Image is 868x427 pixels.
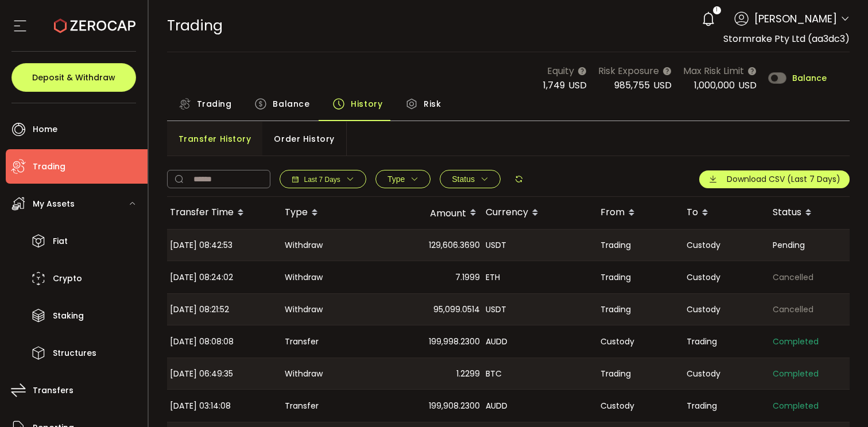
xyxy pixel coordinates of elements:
button: Deposit & Withdraw [11,63,136,92]
span: USD [568,79,587,92]
span: 985,755 [614,79,650,92]
span: Withdraw [285,239,323,252]
span: Risk Exposure [598,64,659,78]
span: Transfers [33,382,73,399]
span: [DATE] 08:42:53 [170,239,232,252]
div: To [684,203,770,223]
span: USD [738,79,757,92]
span: [DATE] 06:49:35 [170,367,233,381]
span: Trading [33,158,65,175]
div: Currency [483,203,598,223]
span: Trading [600,271,631,284]
span: History [351,92,382,115]
button: Last 7 Days [280,170,366,188]
span: Trading [687,335,717,348]
span: 199,998.2300 [429,335,480,348]
div: Amount [368,203,483,223]
span: Last 7 Days [304,176,340,184]
span: AUDD [486,335,507,348]
span: Cancelled [773,271,813,284]
span: USD [653,79,672,92]
span: USDT [486,303,506,316]
span: Transfer [285,335,319,348]
span: My Assets [33,196,75,212]
span: Completed [773,399,819,413]
span: 199,908.2300 [429,399,480,413]
span: [DATE] 08:08:08 [170,335,234,348]
div: Status [770,203,856,223]
span: [DATE] 08:24:02 [170,271,233,284]
div: Type [282,203,368,223]
span: 129,606.3690 [429,239,480,252]
span: Custody [687,303,720,316]
span: 1,749 [543,79,565,92]
span: Custody [687,271,720,284]
span: Trading [197,92,232,115]
span: Staking [53,308,84,324]
button: Status [440,170,501,188]
span: Crypto [53,270,82,287]
span: Home [33,121,57,138]
span: Stormrake Pty Ltd (aa3dc3) [723,32,850,45]
span: Fiat [53,233,68,250]
span: Completed [773,367,819,381]
span: USDT [486,239,506,252]
span: Withdraw [285,271,323,284]
span: Withdraw [285,367,323,381]
div: Transfer Time [167,203,282,223]
span: Download CSV (Last 7 Days) [727,173,840,185]
span: Balance [273,92,309,115]
span: Trading [167,15,223,36]
span: ETH [486,271,500,284]
span: [PERSON_NAME] [754,11,837,26]
span: Equity [547,64,574,78]
span: Transfer History [179,127,251,150]
span: Balance [792,74,827,82]
span: Risk [424,92,441,115]
span: Deposit & Withdraw [32,73,115,81]
span: 1,000,000 [694,79,735,92]
span: 1 [716,6,718,14]
span: Trading [600,239,631,252]
span: Custody [687,239,720,252]
span: Custody [600,399,634,413]
span: Status [452,174,475,184]
iframe: Chat Widget [811,372,868,427]
span: Trading [600,367,631,381]
span: [DATE] 08:21:52 [170,303,229,316]
button: Type [375,170,431,188]
div: From [598,203,684,223]
span: Type [387,174,405,184]
span: Pending [773,239,805,252]
span: 7.1999 [455,271,480,284]
span: BTC [486,367,502,381]
span: 95,099.0514 [433,303,480,316]
span: Transfer [285,399,319,413]
span: 1.2299 [456,367,480,381]
span: Custody [687,367,720,381]
span: [DATE] 03:14:08 [170,399,231,413]
span: Trading [687,399,717,413]
span: Structures [53,345,96,362]
span: Max Risk Limit [683,64,744,78]
span: Withdraw [285,303,323,316]
span: Custody [600,335,634,348]
span: Order History [274,127,334,150]
span: AUDD [486,399,507,413]
span: Trading [600,303,631,316]
span: Cancelled [773,303,813,316]
span: Completed [773,335,819,348]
